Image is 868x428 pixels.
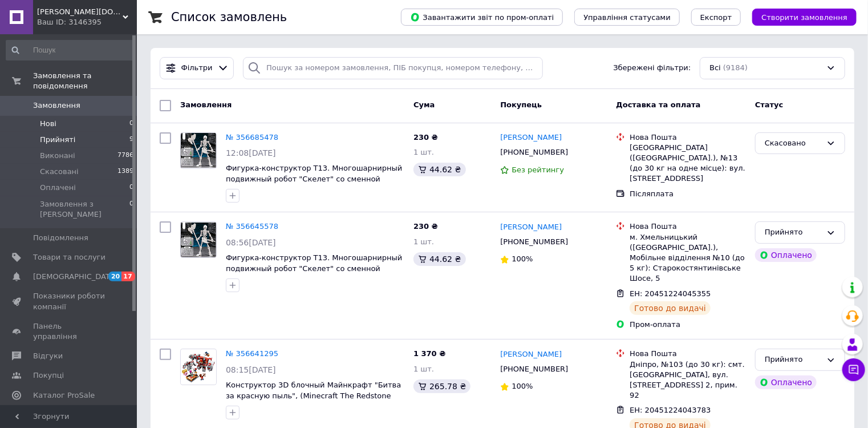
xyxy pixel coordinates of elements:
span: Всі [709,63,721,74]
div: 265.78 ₴ [413,379,470,393]
span: Товари та послуги [33,252,106,263]
span: 20 [108,272,121,281]
span: Збережені фільтри: [613,63,691,74]
a: Фигурка-конструктор T13. Многошарнирный подвижный робот "Скелет" со сменной формой 3D-печатный ма... [226,253,402,283]
span: 08:15[DATE] [226,365,276,374]
div: Ваш ID: 3146395 [37,17,137,27]
span: Управління статусами [583,13,671,22]
img: Фото товару [181,350,216,384]
span: Фільтри [181,63,213,74]
span: Cума [413,100,435,109]
div: Оплачено [755,375,817,389]
a: Фото товару [180,132,217,169]
button: Створити замовлення [752,9,857,26]
div: [GEOGRAPHIC_DATA] ([GEOGRAPHIC_DATA].), №13 (до 30 кг на одне місце): вул. [STREET_ADDRESS] [630,143,746,184]
span: Без рейтингу [512,165,564,174]
span: ЕН: 20451224045355 [630,289,711,298]
span: 0 [129,183,133,193]
span: Покупець [500,100,542,109]
button: Чат з покупцем [842,358,865,381]
div: 44.62 ₴ [413,163,465,176]
span: Скасовані [40,167,79,177]
span: Нові [40,119,56,129]
a: № 356685478 [226,133,278,142]
div: Пром-оплата [630,320,746,330]
span: 100% [512,382,533,390]
span: Повідомлення [33,233,88,243]
span: Покупці [33,370,64,381]
span: 100% [512,255,533,263]
span: 1 шт. [413,237,434,246]
div: Прийнято [765,354,822,366]
span: 12:08[DATE] [226,148,276,158]
div: Післяплата [630,189,746,199]
span: Показники роботи компанії [33,291,106,312]
span: 0 [129,199,133,220]
span: Виконані [40,151,75,161]
a: [PERSON_NAME] [500,132,562,143]
span: 230 ₴ [413,133,438,142]
a: Фигурка-конструктор T13. Многошарнирный подвижный робот "Скелет" со сменной формой 3D-печатный ма... [226,164,402,193]
div: Скасовано [765,138,822,150]
span: 1 шт. [413,148,434,156]
span: Замовлення [180,100,232,109]
div: Прийнято [765,227,822,239]
span: 7786 [117,151,133,161]
span: Завантажити звіт по пром-оплаті [410,12,554,22]
span: Створити замовлення [761,13,847,22]
span: Замовлення [33,100,80,111]
span: ЕН: 20451224043783 [630,406,711,414]
div: Нова Пошта [630,132,746,143]
span: Відгуки [33,351,63,361]
span: 9 [129,135,133,145]
span: 1 шт. [413,365,434,373]
span: Замовлення з [PERSON_NAME] [40,199,129,220]
span: 17 [121,272,135,281]
span: Оплачені [40,183,76,193]
span: 230 ₴ [413,222,438,231]
span: 1389 [117,167,133,177]
span: 08:56[DATE] [226,238,276,247]
button: Експорт [691,9,741,26]
span: Замовлення та повідомлення [33,71,137,91]
div: [PHONE_NUMBER] [498,362,570,377]
button: Завантажити звіт по пром-оплаті [401,9,563,26]
a: № 356645578 [226,222,278,231]
a: Конструктор 3D блочный Майнкрафт "Битва за красную пыль", (Minecraft The Redstone Battle), 542 де... [226,381,401,410]
button: Управління статусами [574,9,680,26]
div: Готово до видачі [630,301,711,315]
span: Каталог ProSale [33,390,95,401]
a: Фото товару [180,349,217,385]
span: 0 [129,119,133,129]
input: Пошук за номером замовлення, ПІБ покупця, номером телефону, Email, номером накладної [243,57,542,79]
h1: Список замовлень [171,10,287,24]
div: 44.62 ₴ [413,252,465,266]
span: (9184) [723,63,748,72]
span: Експорт [700,13,732,22]
div: [PHONE_NUMBER] [498,145,570,160]
input: Пошук [6,40,135,60]
span: 1 370 ₴ [413,349,445,358]
div: Дніпро, №103 (до 30 кг): смт. [GEOGRAPHIC_DATA], вул. [STREET_ADDRESS] 2, прим. 92 [630,360,746,401]
div: Нова Пошта [630,349,746,359]
img: Фото товару [181,133,216,168]
span: Доставка та оплата [616,100,700,109]
div: [PHONE_NUMBER] [498,235,570,249]
img: Фото товару [181,223,216,257]
span: [DEMOGRAPHIC_DATA] [33,272,117,282]
a: Створити замовлення [741,13,857,21]
div: Нова Пошта [630,221,746,232]
a: Фото товару [180,221,217,258]
span: Yuliana.com.ua [37,7,123,17]
a: [PERSON_NAME] [500,222,562,233]
span: Прийняті [40,135,75,145]
a: № 356641295 [226,349,278,358]
div: Оплачено [755,248,817,262]
span: Панель управління [33,321,106,342]
div: м. Хмельницький ([GEOGRAPHIC_DATA].), Мобільне відділення №10 (до 5 кг): Старокостянтинівське Шос... [630,232,746,284]
a: [PERSON_NAME] [500,349,562,360]
span: Статус [755,100,784,109]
